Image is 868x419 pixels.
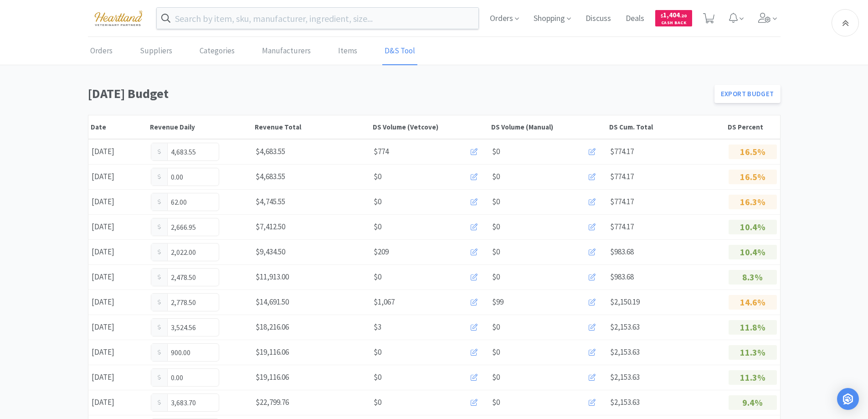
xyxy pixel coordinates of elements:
a: Export Budget [714,85,781,103]
p: 9.4% [729,395,777,410]
div: Date [91,123,145,131]
span: $18,216.06 [256,322,289,332]
span: $7,412.50 [256,222,285,232]
span: $11,913.00 [256,272,289,282]
span: $1,067 [374,296,395,308]
span: $0 [492,396,500,409]
a: Manufacturers [260,37,313,65]
div: [DATE] [88,368,148,387]
span: $4,683.55 [256,171,285,181]
h1: [DATE] Budget [88,83,709,104]
div: DS Volume (Manual) [491,123,605,131]
div: [DATE] [88,393,148,412]
div: [DATE] [88,243,148,261]
span: $4,745.55 [256,197,285,207]
span: $209 [374,246,389,258]
p: 8.3% [729,270,777,285]
span: $774.17 [610,171,634,181]
span: $19,116.06 [256,372,289,382]
span: $983.68 [610,247,634,257]
span: $774.17 [610,197,634,207]
span: $2,153.63 [610,397,640,407]
div: [DATE] [88,217,148,236]
a: Categories [197,37,237,65]
p: 11.8% [729,320,777,335]
p: 11.3% [729,345,777,360]
span: $0 [374,346,381,358]
span: $0 [492,145,500,158]
p: 16.5% [729,170,777,184]
a: Discuss [582,15,615,23]
span: $2,153.63 [610,322,640,332]
span: Cash Back [661,21,687,26]
a: Orders [88,37,115,65]
span: $99 [492,296,503,308]
p: 11.3% [729,370,777,385]
span: 1,404 [661,10,687,19]
span: $774 [374,145,389,158]
span: $774.17 [610,222,634,232]
span: $0 [492,221,500,233]
span: $0 [374,271,381,283]
div: [DATE] [88,268,148,286]
span: $3 [374,321,381,333]
p: 16.3% [729,195,777,209]
a: Items [336,37,360,65]
span: $774.17 [610,146,634,156]
span: $0 [492,246,500,258]
span: $0 [492,271,500,283]
p: 14.6% [729,295,777,310]
span: $0 [492,171,500,183]
span: $ [661,13,663,19]
a: Deals [622,15,648,23]
span: $0 [374,196,381,208]
a: D&S Tool [382,37,417,65]
span: $0 [492,196,500,208]
div: [DATE] [88,318,148,336]
span: $22,799.76 [256,397,289,407]
span: $0 [374,171,381,183]
p: 10.4% [729,220,777,234]
span: $0 [374,396,381,409]
div: Revenue Total [255,123,369,131]
span: $2,153.63 [610,347,640,357]
a: $1,404.20Cash Back [655,6,692,31]
p: 16.5% [729,145,777,159]
div: [DATE] [88,343,148,362]
span: $4,683.55 [256,146,285,156]
div: DS Percent [728,123,778,131]
span: $9,434.50 [256,247,285,257]
span: $0 [374,221,381,233]
div: DS Volume (Vetcove) [373,123,487,131]
div: Open Intercom Messenger [837,388,859,410]
span: $0 [492,371,500,383]
span: $983.68 [610,272,634,282]
span: $14,691.50 [256,297,289,307]
span: $0 [492,321,500,333]
span: . 20 [680,13,687,19]
a: Suppliers [138,37,175,65]
span: $0 [374,371,381,383]
p: 10.4% [729,245,777,259]
div: [DATE] [88,293,148,311]
div: [DATE] [88,142,148,161]
div: DS Cum. Total [609,123,723,131]
input: Search by item, sku, manufacturer, ingredient, size... [157,8,479,29]
img: cad7bdf275c640399d9c6e0c56f98fd2_10.png [88,5,149,31]
span: $0 [492,346,500,358]
span: $2,153.63 [610,372,640,382]
span: $19,116.06 [256,347,289,357]
div: [DATE] [88,167,148,186]
div: [DATE] [88,192,148,211]
span: $2,150.19 [610,297,640,307]
div: Revenue Daily [150,123,250,131]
